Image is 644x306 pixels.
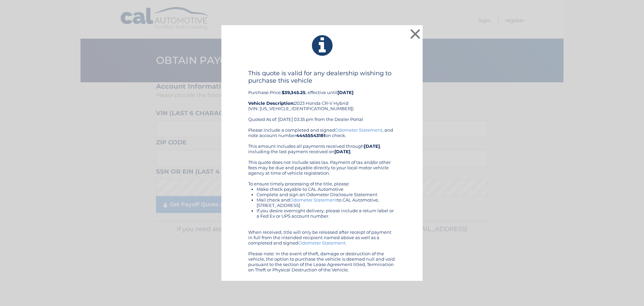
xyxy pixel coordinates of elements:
[257,208,396,219] li: If you desire overnight delivery, please include a return label or a Fed Ex or UPS account number.
[335,127,382,133] a: Odometer Statement
[409,27,422,41] button: ×
[334,149,351,154] b: [DATE]
[248,100,294,106] strong: Vehicle Description:
[290,197,337,203] a: Odometer Statement
[296,133,325,138] b: 44455543181
[337,90,354,95] b: [DATE]
[257,192,396,197] li: Complete and sign an Odometer Disclosure Statement
[248,70,396,84] h4: This quote is valid for any dealership wishing to purchase this vehicle
[364,143,380,149] b: [DATE]
[248,70,396,127] div: Purchase Price: , effective until 2023 Honda CR-V Hybrid (VIN: [US_VEHICLE_IDENTIFICATION_NUMBER]...
[298,240,345,246] a: Odometer Statement
[257,197,396,208] li: Mail check and to CAL Automotive, [STREET_ADDRESS]
[282,90,306,95] b: $39,345.25
[257,186,396,192] li: Make check payable to CAL Automotive
[248,127,396,272] div: Please include a completed and signed , and note account number on check. This amount includes al...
